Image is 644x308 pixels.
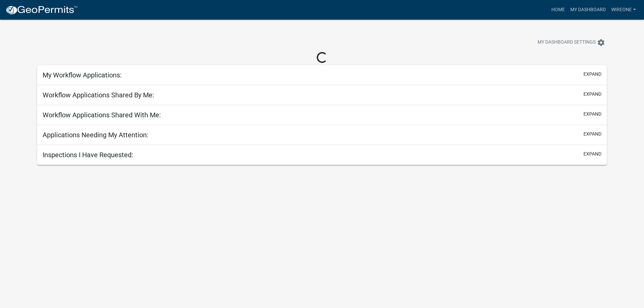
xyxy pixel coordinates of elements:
button: My Dashboard Settingssettings [532,36,611,49]
a: My Dashboard [568,3,609,16]
a: wireone [609,3,639,16]
i: settings [597,39,605,47]
a: Home [549,3,568,16]
h5: Workflow Applications Shared By Me: [43,91,154,99]
button: expand [583,111,601,118]
button: expand [583,71,601,78]
span: My Dashboard Settings [538,39,596,47]
h5: Applications Needing My Attention: [43,131,148,139]
button: expand [583,131,601,138]
h5: Workflow Applications Shared With Me: [43,111,161,119]
button: expand [583,150,601,158]
button: expand [583,91,601,98]
h5: My Workflow Applications: [43,71,122,79]
h5: Inspections I Have Requested: [43,151,133,159]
